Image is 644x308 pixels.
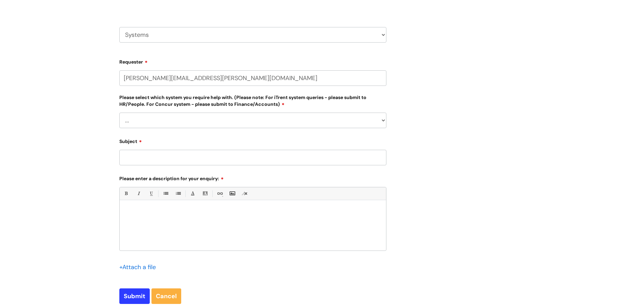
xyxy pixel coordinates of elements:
a: Insert Image... [228,189,236,198]
a: Cancel [151,288,181,304]
span: + [119,263,122,271]
a: Italic (Ctrl-I) [134,189,143,198]
a: 1. Ordered List (Ctrl-Shift-8) [174,189,182,198]
input: Email [119,70,386,86]
a: Remove formatting (Ctrl-\) [240,189,249,198]
a: Back Color [201,189,209,198]
a: Font Color [188,189,197,198]
div: Attach a file [119,262,160,273]
a: Underline(Ctrl-U) [147,189,155,198]
input: Submit [119,288,150,304]
a: • Unordered List (Ctrl-Shift-7) [161,189,170,198]
a: Bold (Ctrl-B) [122,189,130,198]
label: Subject [119,136,386,144]
label: Requester [119,57,386,65]
a: Link [215,189,224,198]
label: Please select which system you require help with. (Please note: For iTrent system queries - pleas... [119,93,386,107]
label: Please enter a description for your enquiry: [119,173,386,182]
